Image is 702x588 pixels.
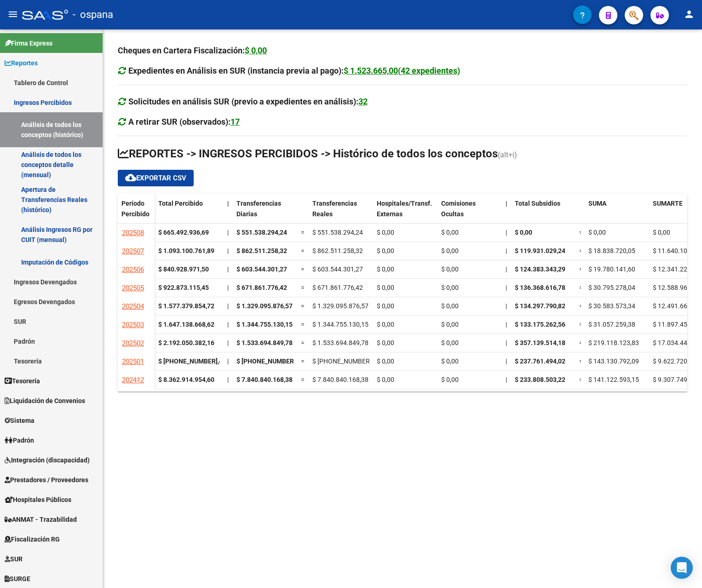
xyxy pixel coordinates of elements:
[122,321,144,329] span: 202503
[227,339,229,346] span: |
[122,302,144,311] span: 202504
[506,321,507,328] span: |
[5,455,90,465] span: Integración (discapacidad)
[236,200,281,218] span: Transferencias Diarias
[7,9,18,20] mat-icon: menu
[579,265,583,273] span: =
[515,376,565,383] span: $ 233.808.503,22
[588,376,639,383] span: $ 141.122.593,15
[312,247,363,254] span: $ 862.511.258,32
[506,247,507,254] span: |
[122,229,144,237] span: 202508
[653,357,696,365] span: $ 9.622.720,32
[158,302,214,310] strong: $ 1.577.379.854,72
[579,247,583,254] span: =
[502,194,511,232] datatable-header-cell: |
[236,376,293,383] span: $ 7.840.840.168,38
[236,357,305,365] span: $ [PHONE_NUMBER],37
[653,321,700,328] span: $ 11.897.458,46
[653,247,700,254] span: $ 11.640.106,03
[158,339,214,346] strong: $ 2.192.050.382,16
[301,357,305,365] span: =
[441,247,459,254] span: $ 0,00
[579,229,583,236] span: =
[122,284,144,292] span: 202505
[5,475,88,485] span: Prestadores / Proveedores
[122,376,144,384] span: 202412
[506,339,507,346] span: |
[506,200,507,207] span: |
[5,396,85,406] span: Liquidación de Convenios
[588,321,635,328] span: $ 31.057.259,38
[5,38,52,48] span: Firma Express
[498,150,517,159] span: (alt+i)
[377,339,394,346] span: $ 0,00
[441,339,459,346] span: $ 0,00
[236,321,293,328] span: $ 1.344.755.130,15
[588,339,639,346] span: $ 219.118.123,83
[579,357,583,365] span: =
[236,247,287,254] span: $ 862.511.258,32
[227,357,229,365] span: |
[312,200,357,218] span: Transferencias Reales
[377,321,394,328] span: $ 0,00
[227,321,229,328] span: |
[377,357,394,365] span: $ 0,00
[312,229,363,236] span: $ 551.538.294,24
[301,376,305,383] span: =
[515,247,565,254] span: $ 119.931.029,24
[506,284,507,291] span: |
[301,284,305,291] span: =
[227,265,229,273] span: |
[5,376,40,386] span: Tesorería
[515,321,565,328] span: $ 133.175.262,56
[515,302,565,310] span: $ 134.297.790,82
[441,376,459,383] span: $ 0,00
[441,284,459,291] span: $ 0,00
[653,265,700,273] span: $ 12.341.229,54
[301,302,305,310] span: =
[158,284,209,291] strong: $ 922.873.115,45
[506,376,507,383] span: |
[233,194,297,232] datatable-header-cell: Transferencias Diarias
[301,321,305,328] span: =
[312,321,368,328] span: $ 1.344.755.130,15
[441,302,459,310] span: $ 0,00
[579,321,583,328] span: =
[377,302,394,310] span: $ 0,00
[515,229,532,236] span: $ 0,00
[653,200,683,207] span: SUMARTE
[128,97,368,106] strong: Solicitudes en análisis SUR (previo a expedientes en análisis):
[312,265,363,273] span: $ 603.544.301,27
[227,376,229,383] span: |
[515,265,565,273] span: $ 124.383.343,29
[585,194,649,232] datatable-header-cell: SUMA
[5,534,60,544] span: Fiscalización RG
[227,302,229,310] span: |
[515,339,565,346] span: $ 357.139.514,18
[579,284,583,291] span: =
[377,229,394,236] span: $ 0,00
[224,194,233,232] datatable-header-cell: |
[301,265,305,273] span: =
[236,284,287,291] span: $ 671.861.776,42
[118,147,498,160] span: REPORTES -> INGRESOS PERCIBIDOS -> Histórico de todos los conceptos
[506,357,507,365] span: |
[588,357,639,365] span: $ 143.130.792,09
[588,265,635,273] span: $ 19.780.141,60
[236,229,287,236] span: $ 551.538.294,24
[227,229,229,236] span: |
[579,339,583,346] span: =
[158,376,214,383] strong: $ 8.362.914.954,60
[245,44,267,57] div: $ 0,00
[125,174,186,182] span: Exportar CSV
[684,9,695,20] mat-icon: person
[227,247,229,254] span: |
[437,194,502,232] datatable-header-cell: Comisiones Ocultas
[377,265,394,273] span: $ 0,00
[344,64,460,77] div: $ 1.523.665,00(42 expedientes)
[73,5,113,25] span: - ospana
[121,200,150,218] span: Período Percibido
[441,229,459,236] span: $ 0,00
[588,284,635,291] span: $ 30.795.278,04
